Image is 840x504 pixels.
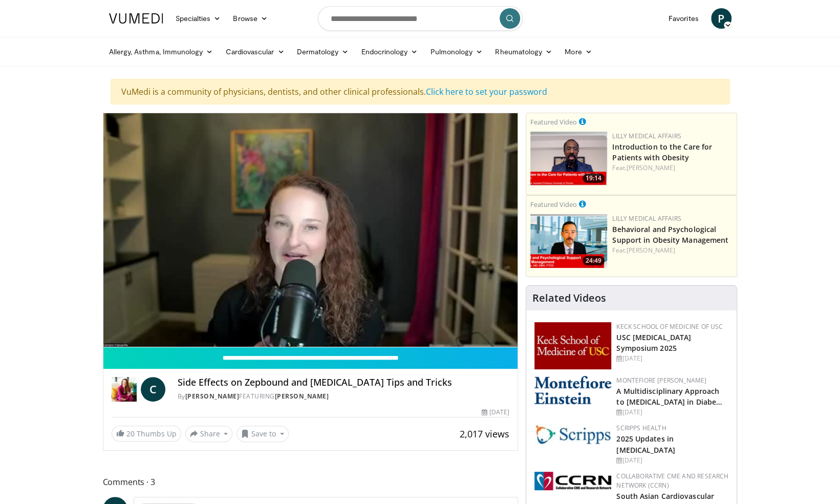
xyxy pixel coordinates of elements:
img: acc2e291-ced4-4dd5-b17b-d06994da28f3.png.150x105_q85_crop-smart_upscale.png [530,132,607,185]
a: Specialties [169,8,227,29]
a: USC [MEDICAL_DATA] Symposium 2025 [616,332,691,353]
div: [DATE] [616,408,728,417]
small: Featured Video [530,117,577,127]
div: [DATE] [616,354,728,363]
a: Behavioral and Psychological Support in Obesity Management [612,224,728,245]
span: 20 [126,429,135,438]
a: [PERSON_NAME] [627,163,675,172]
img: 7b941f1f-d101-407a-8bfa-07bd47db01ba.png.150x105_q85_autocrop_double_scale_upscale_version-0.2.jpg [534,322,611,369]
h4: Related Videos [532,292,606,304]
img: ba3304f6-7838-4e41-9c0f-2e31ebde6754.png.150x105_q85_crop-smart_upscale.png [530,214,607,268]
div: Feat. [612,163,733,173]
img: VuMedi Logo [109,13,163,24]
span: 24:49 [583,256,605,265]
input: Search topics, interventions [318,6,523,31]
a: Scripps Health [616,424,666,432]
a: Favorites [662,8,705,29]
a: Lilly Medical Affairs [612,132,681,140]
a: P [711,8,731,29]
a: More [558,41,598,62]
div: By FEATURING [178,392,509,401]
span: 19:14 [583,174,605,183]
a: Cardiovascular [219,41,290,62]
a: A Multidisciplinary Approach to [MEDICAL_DATA] in Diabe… [616,386,722,407]
a: 19:14 [530,132,607,185]
a: Rheumatology [489,41,558,62]
img: c9f2b0b7-b02a-4276-a72a-b0cbb4230bc1.jpg.150x105_q85_autocrop_double_scale_upscale_version-0.2.jpg [534,424,611,445]
span: Comments 3 [103,475,519,489]
div: [DATE] [482,408,509,417]
a: Keck School of Medicine of USC [616,322,723,331]
img: b0142b4c-93a1-4b58-8f91-5265c282693c.png.150x105_q85_autocrop_double_scale_upscale_version-0.2.png [534,376,611,404]
a: Endocrinology [355,41,424,62]
button: Share [185,426,233,442]
a: 2025 Updates in [MEDICAL_DATA] [616,434,675,454]
a: Allergy, Asthma, Immunology [103,41,220,62]
small: Featured Video [530,200,577,209]
div: Feat. [612,246,733,255]
a: Collaborative CME and Research Network (CCRN) [616,472,728,490]
a: Pulmonology [424,41,489,62]
img: a04ee3ba-8487-4636-b0fb-5e8d268f3737.png.150x105_q85_autocrop_double_scale_upscale_version-0.2.png [534,472,611,490]
video-js: Video Player [103,113,518,347]
img: Dr. Carolynn Francavilla [112,377,137,402]
div: [DATE] [616,456,728,465]
a: Montefiore [PERSON_NAME] [616,376,706,385]
a: Lilly Medical Affairs [612,214,681,223]
button: Save to [236,426,289,442]
h4: Side Effects on Zepbound and [MEDICAL_DATA] Tips and Tricks [178,377,509,388]
a: 20 Thumbs Up [112,426,181,442]
a: Click here to set your password [426,86,547,97]
a: Browse [227,8,274,29]
a: C [141,377,165,402]
span: 2,017 views [460,428,509,440]
a: [PERSON_NAME] [185,392,240,401]
a: Dermatology [291,41,355,62]
a: Introduction to the Care for Patients with Obesity [612,142,712,162]
div: VuMedi is a community of physicians, dentists, and other clinical professionals. [111,79,730,104]
a: [PERSON_NAME] [627,246,675,255]
a: [PERSON_NAME] [275,392,329,401]
a: 24:49 [530,214,607,268]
